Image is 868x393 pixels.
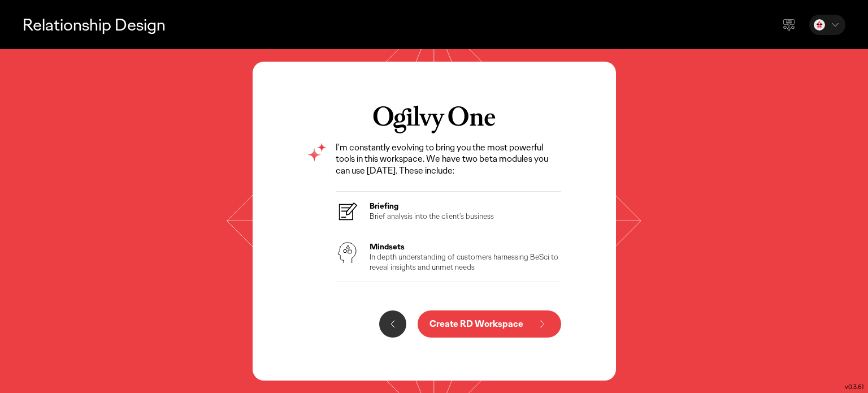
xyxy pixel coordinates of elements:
h3: Mindsets [370,241,562,252]
img: Mithil Amin [814,19,825,31]
h3: Briefing [370,201,494,211]
p: I'm constantly evolving to bring you the most powerful tools in this workspace. We have two beta ... [336,142,562,177]
p: Create RD Workspace [429,319,523,329]
p: Brief analysis into the client’s business [370,211,494,221]
p: Relationship Design [23,13,166,36]
button: Create RD Workspace [418,310,561,338]
p: In depth understanding of customers harnessing BeSci to reveal insights and unmet needs [370,252,562,272]
div: Send feedback [775,11,802,38]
